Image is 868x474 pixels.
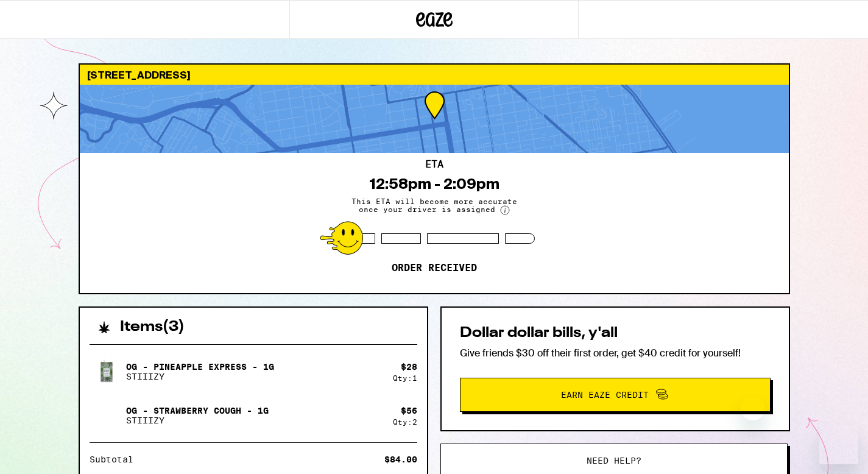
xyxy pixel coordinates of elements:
div: [STREET_ADDRESS] [80,65,789,85]
div: $ 28 [401,362,417,372]
p: OG - Pineapple Express - 1g [126,362,274,372]
span: This ETA will become more accurate once your driver is assigned [343,197,526,215]
div: 12:58pm - 2:09pm [369,175,499,193]
span: Need help? [587,456,641,465]
p: OG - Strawberry Cough - 1g [126,406,269,416]
iframe: Button to launch messaging window [819,425,858,464]
p: STIIIZY [126,372,274,381]
span: Earn Eaze Credit [561,391,649,399]
p: STIIIZY [126,416,269,425]
iframe: Close message [741,396,765,420]
p: Order received [392,262,477,274]
h2: ETA [425,160,443,169]
p: Give friends $30 off their first order, get $40 credit for yourself! [460,347,771,359]
div: Qty: 2 [393,418,417,426]
h2: Dollar dollar bills, y'all [460,326,771,341]
h2: Items ( 3 ) [120,320,185,334]
div: $84.00 [384,455,417,464]
img: OG - Strawberry Cough - 1g [90,398,124,433]
div: Subtotal [90,455,142,464]
div: Qty: 1 [393,374,417,382]
div: $ 56 [401,406,417,416]
img: OG - Pineapple Express - 1g [90,355,124,389]
button: Earn Eaze Credit [460,378,771,412]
